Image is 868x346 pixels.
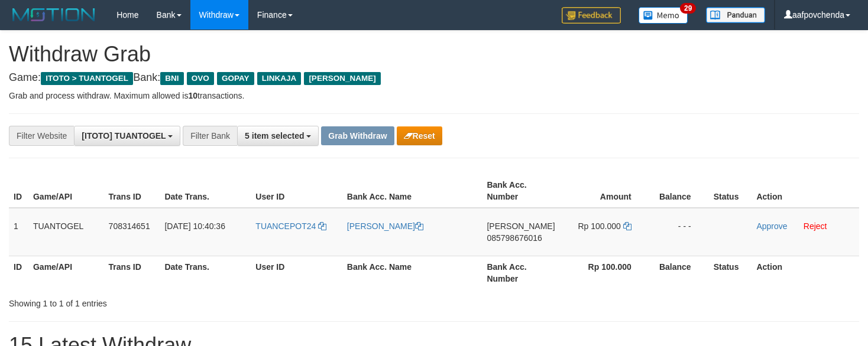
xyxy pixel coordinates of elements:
[706,7,765,23] img: panduan.png
[752,174,859,208] th: Action
[28,256,104,289] th: Game/API
[251,174,342,208] th: User ID
[255,221,316,231] span: TUANCEPOT24
[487,221,555,231] span: [PERSON_NAME]
[9,256,28,289] th: ID
[41,72,133,85] span: ITOTO > TUANTOGEL
[257,72,302,85] span: LINKAJA
[397,126,442,145] button: Reset
[752,256,859,289] th: Action
[217,72,254,85] span: GOPAY
[649,208,709,256] td: - - -
[160,256,251,289] th: Date Trans.
[9,174,28,208] th: ID
[649,256,709,289] th: Balance
[160,72,183,85] span: BNI
[9,90,859,102] p: Grab and process withdraw. Maximum allowed is transactions.
[560,256,649,289] th: Rp 100.000
[649,174,709,208] th: Balance
[245,131,304,141] span: 5 item selected
[251,256,342,289] th: User ID
[342,174,482,208] th: Bank Acc. Name
[104,256,160,289] th: Trans ID
[188,91,197,100] strong: 10
[109,221,150,231] span: 708314651
[164,221,225,231] span: [DATE] 10:40:36
[709,256,752,289] th: Status
[562,7,621,24] img: Feedback.jpg
[304,72,380,85] span: [PERSON_NAME]
[487,233,542,243] span: Copy 085798676016 to clipboard
[578,221,620,231] span: Rp 100.000
[237,126,319,146] button: 5 item selected
[709,174,752,208] th: Status
[74,126,180,146] button: [ITOTO] TUANTOGEL
[9,208,28,256] td: 1
[560,174,649,208] th: Amount
[804,221,827,231] a: Reject
[342,256,482,289] th: Bank Acc. Name
[9,72,859,84] h4: Game: Bank:
[82,131,166,141] span: [ITOTO] TUANTOGEL
[9,126,74,146] div: Filter Website
[255,221,326,231] a: TUANCEPOT24
[680,3,696,14] span: 29
[9,6,99,24] img: MOTION_logo.png
[321,126,394,145] button: Grab Withdraw
[187,72,214,85] span: OVO
[347,221,423,231] a: [PERSON_NAME]
[28,174,104,208] th: Game/API
[104,174,160,208] th: Trans ID
[9,43,859,66] h1: Withdraw Grab
[28,208,104,256] td: TUANTOGEL
[756,221,787,231] a: Approve
[482,256,559,289] th: Bank Acc. Number
[9,293,353,309] div: Showing 1 to 1 of 1 entries
[623,221,631,231] a: Copy 100000 to clipboard
[183,126,237,146] div: Filter Bank
[160,174,251,208] th: Date Trans.
[639,7,688,24] img: Button%20Memo.svg
[482,174,559,208] th: Bank Acc. Number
